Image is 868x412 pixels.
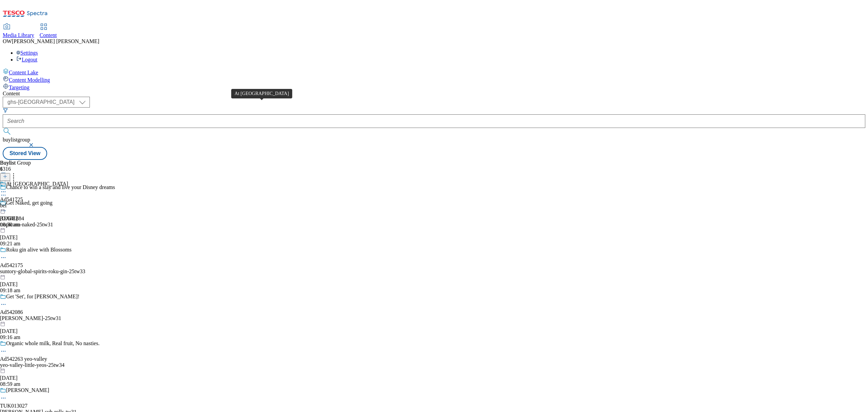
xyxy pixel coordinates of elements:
[16,57,37,62] a: Logout
[3,91,865,97] div: Content
[6,181,68,187] div: At [GEOGRAPHIC_DATA]
[9,85,29,90] span: Targeting
[3,24,34,38] a: Media Library
[6,247,72,253] div: Roku gin alive with Blossoms
[3,83,865,91] a: Targeting
[3,38,12,44] span: OW
[40,32,57,38] span: Content
[6,387,49,393] div: [PERSON_NAME]
[9,70,38,75] span: Content Lake
[6,340,100,347] div: Organic whole milk, Real fruit, No nasties.
[3,68,865,76] a: Content Lake
[9,77,50,83] span: Content Modelling
[3,76,865,83] a: Content Modelling
[3,137,30,143] span: buylistgroup
[3,147,47,160] button: Stored View
[40,24,57,38] a: Content
[3,32,34,38] span: Media Library
[3,114,865,128] input: Search
[6,294,79,300] div: Get 'Set', for [PERSON_NAME]!
[3,108,8,113] svg: Search Filters
[16,50,38,56] a: Settings
[12,38,99,44] span: [PERSON_NAME] [PERSON_NAME]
